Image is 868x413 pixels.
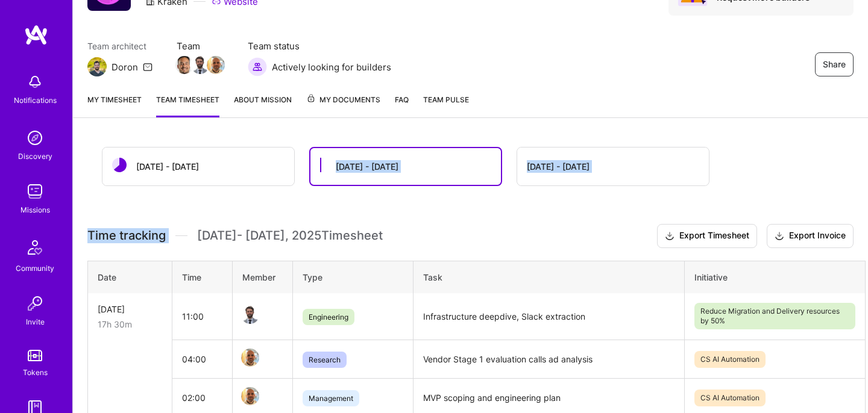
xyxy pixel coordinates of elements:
[306,93,380,117] a: My Documents
[20,233,49,262] img: Community
[694,390,766,406] span: CS AI Automation
[665,230,675,243] i: icon Download
[423,93,469,117] a: Team Pulse
[775,230,784,243] i: icon Download
[657,224,757,248] button: Export Timesheet
[87,228,166,243] span: Time tracking
[88,261,172,293] th: Date
[87,57,107,76] img: Team Architect
[272,61,391,73] span: Actively looking for builders
[14,94,57,107] div: Notifications
[306,93,380,107] span: My Documents
[293,261,414,293] th: Type
[303,390,359,406] span: Management
[197,228,383,243] span: [DATE] - [DATE] , 2025 Timesheet
[28,350,42,361] img: tokens
[98,318,162,331] div: 17h 30m
[23,291,47,315] img: Invite
[98,303,162,315] div: [DATE]
[248,57,267,76] img: Actively looking for builders
[23,126,47,150] img: discovery
[248,40,391,52] span: Team status
[156,93,219,117] a: Team timesheet
[23,366,48,379] div: Tokens
[177,40,224,52] span: Team
[303,352,347,368] span: Research
[242,305,258,325] a: Team Member Avatar
[23,179,47,203] img: teamwork
[207,56,225,74] img: Team Member Avatar
[192,55,208,75] a: Team Member Avatar
[87,40,153,52] span: Team architect
[26,315,45,328] div: Invite
[16,262,54,275] div: Community
[136,160,199,173] div: [DATE] - [DATE]
[233,261,293,293] th: Member
[823,58,846,70] span: Share
[112,158,127,172] img: status icon
[414,340,685,379] td: Vendor Stage 1 evaluation calls ad analysis
[242,347,258,368] a: Team Member Avatar
[20,203,50,216] div: Missions
[112,61,138,73] div: Doron
[172,261,233,293] th: Time
[423,95,469,104] span: Team Pulse
[143,62,153,72] i: icon Mail
[815,52,854,76] button: Share
[172,340,233,379] td: 04:00
[303,309,354,325] span: Engineering
[241,306,259,324] img: Team Member Avatar
[18,150,52,163] div: Discovery
[694,303,855,329] span: Reduce Migration and Delivery resources by 50%
[767,224,854,248] button: Export Invoice
[87,93,142,117] a: My timesheet
[191,56,209,74] img: Team Member Avatar
[23,70,47,94] img: bell
[694,351,766,368] span: CS AI Automation
[241,387,259,405] img: Team Member Avatar
[177,55,192,75] a: Team Member Avatar
[336,160,398,173] div: [DATE] - [DATE]
[414,261,685,293] th: Task
[208,55,224,75] a: Team Member Avatar
[527,160,590,173] div: [DATE] - [DATE]
[414,293,685,340] td: Infrastructure deepdive, Slack extraction
[175,56,193,74] img: Team Member Avatar
[241,349,259,367] img: Team Member Avatar
[685,261,866,293] th: Initiative
[395,93,409,117] a: FAQ
[24,24,48,46] img: logo
[172,293,233,340] td: 11:00
[242,386,258,406] a: Team Member Avatar
[234,93,292,117] a: About Mission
